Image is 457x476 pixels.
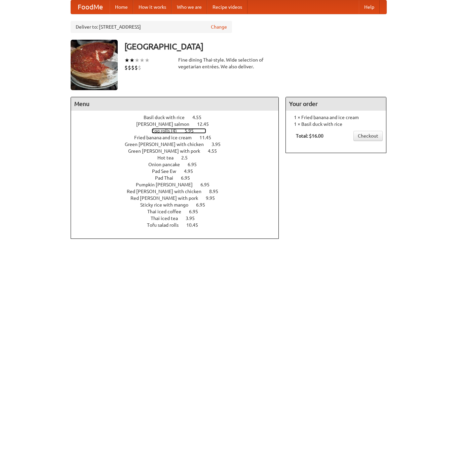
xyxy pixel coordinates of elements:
[181,155,194,160] span: 2.5
[289,121,383,127] li: 1 × Basil duck with rice
[157,155,180,160] span: Hot tea
[125,142,211,147] span: Green [PERSON_NAME] with chicken
[130,195,227,201] a: Red [PERSON_NAME] with pork 9.95
[212,142,227,147] span: 3.95
[130,195,205,201] span: Red [PERSON_NAME] with pork
[207,0,247,14] a: Recipe videos
[353,131,383,141] a: Checkout
[148,162,209,167] a: Onion pancake 6.95
[71,0,110,14] a: FoodMe
[140,202,218,208] a: Sticky rice with mango 6.95
[127,189,231,194] a: Red [PERSON_NAME] with chicken 8.95
[140,202,195,208] span: Sticky rice with mango
[184,169,200,174] span: 4.95
[189,209,205,214] span: 6.95
[110,0,133,14] a: Home
[71,40,118,90] img: angular.jpg
[206,195,222,201] span: 9.95
[157,155,200,160] a: Hot tea 2.5
[138,64,141,71] li: $
[140,57,145,64] li: ★
[151,216,185,221] span: Thai iced tea
[124,64,128,71] li: $
[148,162,187,167] span: Onion pancake
[128,148,229,154] a: Green [PERSON_NAME] with pork 4.55
[197,121,216,127] span: 12.45
[147,222,185,228] span: Tofu salad rolls
[172,0,207,14] a: Who we are
[178,57,279,70] div: Fine dining Thai-style. Wide selection of vegetarian entrées. We also deliver.
[186,222,205,228] span: 10.45
[136,182,199,187] span: Pumpkin [PERSON_NAME]
[128,148,207,154] span: Green [PERSON_NAME] with pork
[192,115,208,120] span: 4.55
[147,209,211,214] a: Thai iced coffee 6.95
[144,115,214,120] a: Basil duck with rice 4.55
[136,121,221,127] a: [PERSON_NAME] salmon 12.45
[144,115,191,120] span: Basil duck with rice
[296,133,323,139] b: Total: $16.00
[71,97,279,111] h4: Menu
[155,175,180,181] span: Pad Thai
[133,0,172,14] a: How it works
[208,148,224,154] span: 4.55
[128,64,131,71] li: $
[185,128,200,134] span: 5.95
[127,189,208,194] span: Red [PERSON_NAME] with chicken
[188,162,203,167] span: 6.95
[152,169,205,174] a: Pad See Ew 4.95
[152,169,183,174] span: Pad See Ew
[135,64,138,71] li: $
[135,57,140,64] li: ★
[129,57,135,64] li: ★
[289,114,383,121] li: 1 × Fried banana and ice cream
[136,182,222,187] a: Pumpkin [PERSON_NAME] 6.95
[151,216,207,221] a: Thai iced tea 3.95
[286,97,386,111] h4: Your order
[136,121,196,127] span: [PERSON_NAME] salmon
[152,128,206,134] a: Egg rolls (4) 5.95
[196,202,212,208] span: 6.95
[209,189,225,194] span: 8.95
[147,222,211,228] a: Tofu salad rolls 10.45
[155,175,202,181] a: Pad Thai 6.95
[211,24,227,30] a: Change
[152,128,184,134] span: Egg rolls (4)
[147,209,188,214] span: Thai iced coffee
[125,142,233,147] a: Green [PERSON_NAME] with chicken 3.95
[359,0,380,14] a: Help
[186,216,201,221] span: 3.95
[145,57,150,64] li: ★
[181,175,197,181] span: 6.95
[124,40,387,53] h3: [GEOGRAPHIC_DATA]
[200,182,216,187] span: 6.95
[71,21,232,33] div: Deliver to: [STREET_ADDRESS]
[134,135,198,140] span: Fried banana and ice cream
[134,135,224,140] a: Fried banana and ice cream 11.45
[131,64,135,71] li: $
[199,135,218,140] span: 11.45
[124,57,129,64] li: ★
